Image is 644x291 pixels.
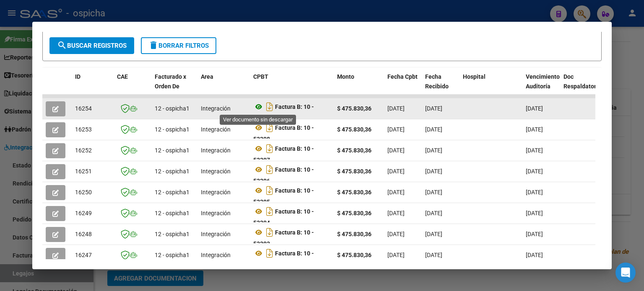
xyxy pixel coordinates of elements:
[526,210,543,216] span: [DATE]
[522,68,560,105] datatable-header-cell: Vencimiento Auditoría
[264,121,275,134] i: Descargar documento
[563,73,601,90] span: Doc Respaldatoria
[387,168,405,175] span: [DATE]
[264,163,275,176] i: Descargar documento
[387,126,405,133] span: [DATE]
[155,189,190,196] span: 12 - ospicha1
[422,68,460,105] datatable-header-cell: Fecha Recibido
[425,231,442,237] span: [DATE]
[75,126,92,133] span: 16253
[425,73,449,90] span: Fecha Recibido
[425,252,442,258] span: [DATE]
[201,189,231,196] span: Integración
[201,210,231,216] span: Integración
[253,166,314,184] strong: Factura B: 10 - 53206
[264,100,275,113] i: Descargar documento
[57,40,67,50] mat-icon: search
[201,168,231,175] span: Integración
[264,142,275,155] i: Descargar documento
[155,210,190,216] span: 12 - ospicha1
[141,37,216,54] button: Borrar Filtros
[337,126,371,133] strong: $ 475.830,36
[253,103,314,121] strong: Factura B: 10 - 53209
[387,147,405,154] span: [DATE]
[337,210,371,216] strong: $ 475.830,36
[337,168,371,175] strong: $ 475.830,36
[425,126,442,133] span: [DATE]
[75,210,92,216] span: 16249
[387,252,405,258] span: [DATE]
[337,252,371,258] strong: $ 475.830,36
[337,73,354,80] span: Monto
[155,126,190,133] span: 12 - ospicha1
[526,231,543,237] span: [DATE]
[75,189,92,196] span: 16250
[615,263,636,283] div: Open Intercom Messenger
[57,42,127,49] span: Buscar Registros
[387,105,405,112] span: [DATE]
[155,168,190,175] span: 12 - ospicha1
[387,231,405,237] span: [DATE]
[526,252,543,258] span: [DATE]
[253,145,314,163] strong: Factura B: 10 - 53207
[526,147,543,154] span: [DATE]
[72,68,114,105] datatable-header-cell: ID
[253,124,314,142] strong: Factura B: 10 - 53208
[253,229,314,247] strong: Factura B: 10 - 53203
[425,147,442,154] span: [DATE]
[526,105,543,112] span: [DATE]
[264,247,275,260] i: Descargar documento
[75,105,92,112] span: 16254
[114,68,151,105] datatable-header-cell: CAE
[148,40,158,50] mat-icon: delete
[526,126,543,133] span: [DATE]
[264,226,275,239] i: Descargar documento
[75,168,92,175] span: 16251
[425,168,442,175] span: [DATE]
[337,105,371,112] strong: $ 475.830,36
[264,205,275,218] i: Descargar documento
[201,231,231,237] span: Integración
[75,147,92,154] span: 16252
[526,168,543,175] span: [DATE]
[526,73,560,90] span: Vencimiento Auditoría
[75,252,92,258] span: 16247
[264,184,275,197] i: Descargar documento
[201,105,231,112] span: Integración
[337,147,371,154] strong: $ 475.830,36
[155,147,190,154] span: 12 - ospicha1
[201,73,213,80] span: Area
[155,252,190,258] span: 12 - ospicha1
[155,231,190,237] span: 12 - ospicha1
[337,231,371,237] strong: $ 475.830,36
[197,68,250,105] datatable-header-cell: Area
[148,42,209,49] span: Borrar Filtros
[49,37,134,54] button: Buscar Registros
[151,68,197,105] datatable-header-cell: Facturado x Orden De
[334,68,384,105] datatable-header-cell: Monto
[425,189,442,196] span: [DATE]
[387,189,405,196] span: [DATE]
[117,73,128,80] span: CAE
[201,126,231,133] span: Integración
[75,231,92,237] span: 16248
[253,73,268,80] span: CPBT
[526,189,543,196] span: [DATE]
[387,210,405,216] span: [DATE]
[250,68,334,105] datatable-header-cell: CPBT
[253,250,314,268] strong: Factura B: 10 - 53202
[463,73,486,80] span: Hospital
[560,68,610,105] datatable-header-cell: Doc Respaldatoria
[253,187,314,205] strong: Factura B: 10 - 53205
[201,252,231,258] span: Integración
[384,68,422,105] datatable-header-cell: Fecha Cpbt
[425,105,442,112] span: [DATE]
[337,189,371,196] strong: $ 475.830,36
[201,147,231,154] span: Integración
[155,73,186,90] span: Facturado x Orden De
[75,73,80,80] span: ID
[425,210,442,216] span: [DATE]
[387,73,418,80] span: Fecha Cpbt
[460,68,522,105] datatable-header-cell: Hospital
[253,208,314,226] strong: Factura B: 10 - 53204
